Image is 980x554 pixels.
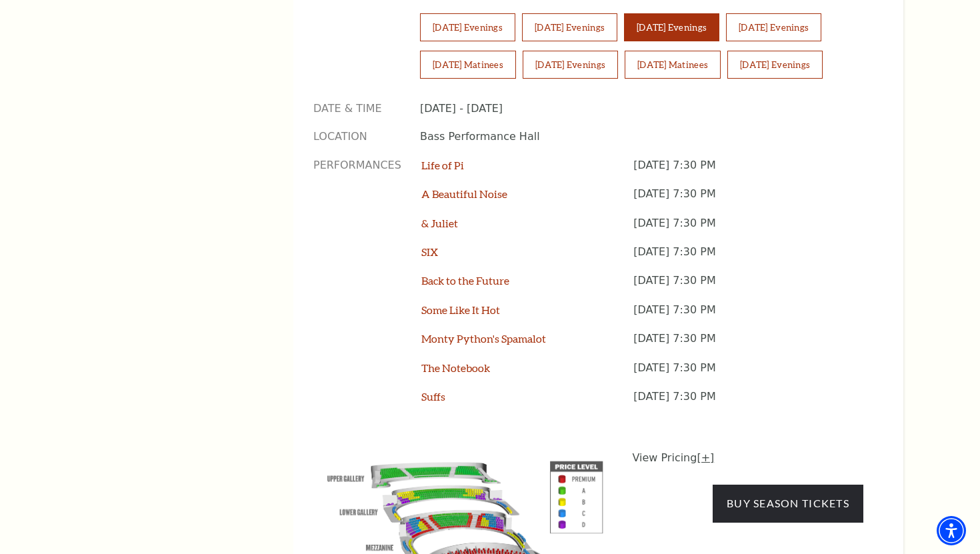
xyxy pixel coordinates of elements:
button: [DATE] Matinees [420,51,516,79]
p: [DATE] 7:30 PM [633,273,863,302]
button: [DATE] Evenings [624,13,719,41]
a: SIX [421,245,438,258]
button: [DATE] Evenings [420,13,515,41]
p: Date & Time [313,101,400,116]
p: [DATE] 7:30 PM [633,187,863,215]
button: [DATE] Evenings [522,13,617,41]
p: Bass Performance Hall [420,129,863,144]
a: A Beautiful Noise [421,187,507,200]
button: [DATE] Evenings [727,51,823,79]
p: View Pricing [633,450,864,466]
p: [DATE] 7:30 PM [633,158,863,187]
p: [DATE] 7:30 PM [633,389,863,418]
p: [DATE] 7:30 PM [633,245,863,273]
button: [DATE] Evenings [726,13,821,41]
p: Location [313,129,400,144]
a: [+] [697,451,714,464]
a: Buy Season Tickets [713,485,863,522]
button: [DATE] Evenings [523,51,618,79]
p: [DATE] - [DATE] [420,101,863,116]
a: Monty Python's Spamalot [421,332,546,345]
p: [DATE] 7:30 PM [633,331,863,360]
button: [DATE] Matinees [625,51,721,79]
a: Life of Pi [421,159,464,171]
p: [DATE] 7:30 PM [633,303,863,331]
a: Back to the Future [421,274,509,287]
a: Some Like It Hot [421,303,500,316]
p: Performances [313,158,401,419]
a: & Juliet [421,217,458,229]
a: The Notebook [421,361,490,374]
p: [DATE] 7:30 PM [633,216,863,245]
div: Accessibility Menu [937,516,966,545]
p: [DATE] 7:30 PM [633,361,863,389]
a: Suffs [421,390,445,403]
